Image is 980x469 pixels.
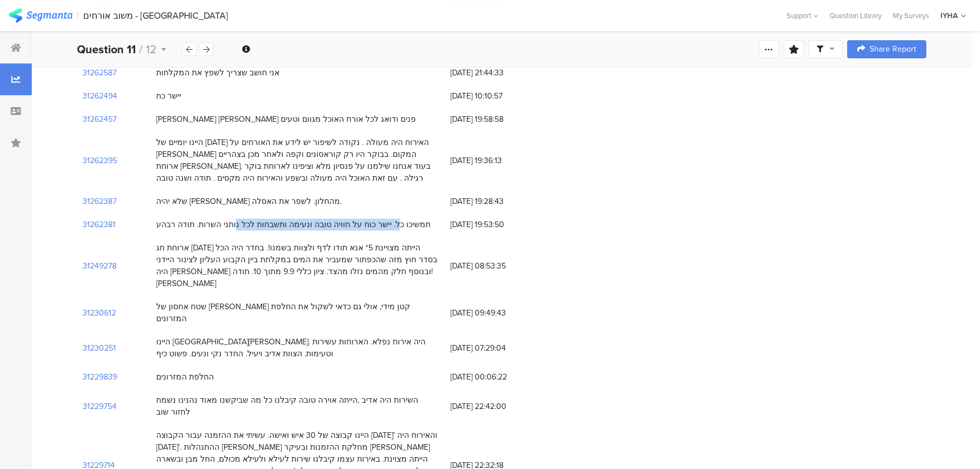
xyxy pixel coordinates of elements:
span: [DATE] 08:53:35 [450,260,541,272]
section: 31262587 [83,67,117,79]
a: My Surveys [887,10,935,21]
a: Question Library [824,10,887,21]
img: segmanta logo [8,8,72,23]
div: שלא יהיה [PERSON_NAME] מהחלון. לשפר את האסלה. [156,195,342,207]
section: 31229839 [83,371,117,383]
span: [DATE] 00:06:22 [450,371,541,383]
section: 31230251 [83,342,116,354]
span: [DATE] 19:53:50 [450,219,541,231]
div: ארוחת חג [DATE] הייתה מצויינת 5* אנא תודו לדף ולצוות בשמנו!. בחדר היה הכל בסדר חוץ מזה שהכפתור שמ... [156,242,439,289]
div: היינו יומיים של [DATE] האירוח היה מעולה . נקודה לשיפור יש לידע את האורחים על [PERSON_NAME] המקום.... [156,137,439,184]
span: [DATE] 19:28:43 [450,195,541,207]
div: אני חושב שצריך לשפץ את המקלחות [156,67,280,79]
div: יישר כח [156,90,181,102]
div: [PERSON_NAME] [PERSON_NAME] פנים ודואג לכל אורח האוכל מגוום וטעים [156,113,416,125]
section: 31262387 [83,195,117,207]
section: 31262395 [83,155,117,167]
div: החלפת המזרונים [156,371,214,383]
span: [DATE] 21:44:33 [450,67,541,79]
span: [DATE] 07:29:04 [450,342,541,354]
span: / [139,41,143,58]
span: Share Report [870,45,916,53]
div: | [77,9,79,22]
div: היינו [GEOGRAPHIC_DATA][PERSON_NAME]. היה אירוח נפלא. הארוחות עשירות וטעימות. הצוות אדיב ויעיל. ה... [156,336,439,360]
section: 31230612 [83,307,116,319]
span: [DATE] 22:42:00 [450,400,541,412]
div: תמשיכו כל. יישר כוח על חוויה טובה ונעימה ותשבחות לכל נותני השרות. תודה רבהע [156,219,431,231]
div: משוב אורחים - [GEOGRAPHIC_DATA] [83,10,228,21]
div: שטח אחסון של [PERSON_NAME] קטן מידי, אולי גם כדאי לשקול את החלפת המזרונים [156,301,439,325]
span: [DATE] 19:58:58 [450,113,541,125]
section: 31229754 [83,400,117,412]
b: Question 11 [77,41,136,58]
div: IYHA [940,10,958,21]
section: 31262457 [83,113,117,125]
span: [DATE] 09:49:43 [450,307,541,319]
span: [DATE] 10:10:57 [450,90,541,102]
span: 12 [146,41,157,58]
span: [DATE] 19:36:13 [450,155,541,167]
div: Support [786,7,818,24]
section: 31249278 [83,260,117,272]
section: 31262381 [83,219,115,231]
div: השירות היה אדיב ,הייתה אוירה טובה קיבלנו כל מה שביקשנו מאוד נהנינו נשמח לחזור שוב [156,394,439,418]
section: 31262494 [83,90,117,102]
